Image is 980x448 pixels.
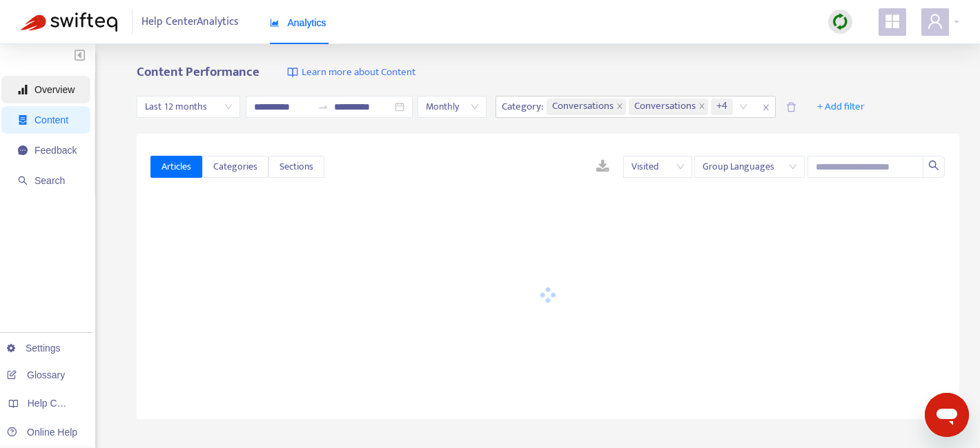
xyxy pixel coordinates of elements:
[35,114,68,125] span: Content
[547,99,626,115] span: Conversations
[150,156,202,178] button: Articles
[757,99,775,116] span: close
[786,102,796,112] span: delete
[703,156,796,177] span: Group Languages
[631,156,684,177] span: Visited
[270,18,280,28] span: area-chart
[280,159,313,174] span: Sections
[35,145,77,156] span: Feedback
[270,17,326,28] span: Analytics
[18,176,28,185] span: search
[426,96,478,117] span: Monthly
[807,96,875,118] button: + Add filter
[817,99,865,115] span: + Add filter
[21,12,117,32] img: Swifteq
[711,99,733,115] span: +4
[616,103,623,111] span: close
[927,13,943,30] span: user
[496,96,545,117] span: Category :
[35,84,75,95] span: Overview
[698,103,705,111] span: close
[202,156,268,178] button: Categories
[137,61,259,83] b: Content Performance
[18,145,28,155] span: message
[18,85,28,94] span: signal
[287,65,415,81] a: Learn more about Content
[141,9,239,35] span: Help Center Analytics
[317,101,329,112] span: to
[928,160,939,171] span: search
[552,99,614,115] span: Conversations
[716,99,727,115] span: +4
[302,65,415,81] span: Learn more about Content
[18,115,28,125] span: container
[268,156,324,178] button: Sections
[35,175,65,186] span: Search
[287,67,298,78] img: image-link
[7,343,61,354] a: Settings
[28,398,84,409] span: Help Centers
[832,13,849,30] img: sync.dc5367851b00ba804db3.png
[7,427,77,438] a: Online Help
[317,101,329,112] span: swap-right
[161,159,191,174] span: Articles
[145,96,232,117] span: Last 12 months
[634,99,696,115] span: Conversations
[925,393,969,437] iframe: Button to launch messaging window
[884,13,901,30] span: appstore
[213,159,257,174] span: Categories
[7,369,65,380] a: Glossary
[629,99,708,115] span: Conversations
